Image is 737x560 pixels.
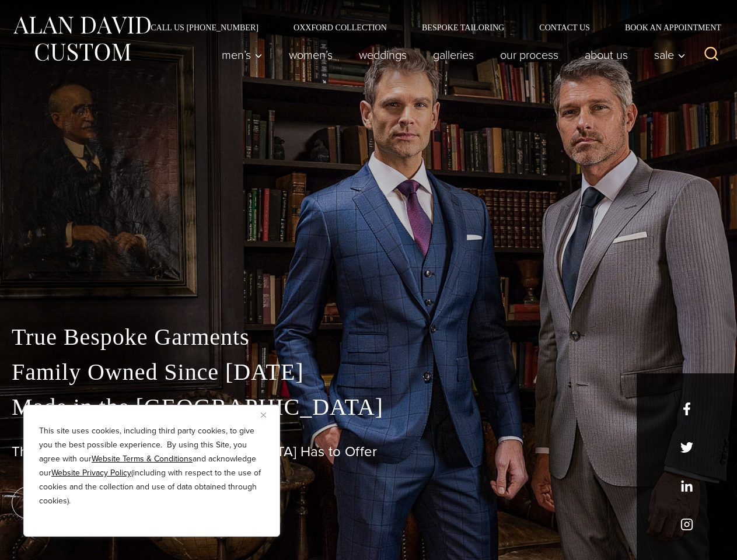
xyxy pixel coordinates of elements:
a: book an appointment [12,487,175,519]
p: This site uses cookies, including third party cookies, to give you the best possible experience. ... [39,424,264,508]
a: Galleries [420,43,487,66]
img: Alan David Custom [12,13,152,65]
a: Bespoke Tailoring [404,23,522,32]
img: Close [261,412,266,418]
p: True Bespoke Garments Family Owned Since [DATE] Made in the [GEOGRAPHIC_DATA] [12,320,725,425]
a: About Us [572,43,641,66]
span: Sale [654,49,686,61]
button: Close [261,408,275,422]
a: Website Terms & Conditions [92,453,193,465]
a: Oxxford Collection [276,23,404,32]
a: Our Process [487,43,572,66]
a: Call Us [PHONE_NUMBER] [133,23,276,32]
a: Women’s [276,43,346,66]
h1: The Best Custom Suits [GEOGRAPHIC_DATA] Has to Offer [12,443,725,460]
a: Book an Appointment [607,23,725,32]
a: Website Privacy Policy [51,467,131,479]
nav: Secondary Navigation [133,23,725,32]
a: weddings [346,43,420,66]
span: Men’s [222,49,263,61]
a: Contact Us [522,23,607,32]
button: View Search Form [697,41,725,69]
nav: Primary Navigation [209,43,692,66]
